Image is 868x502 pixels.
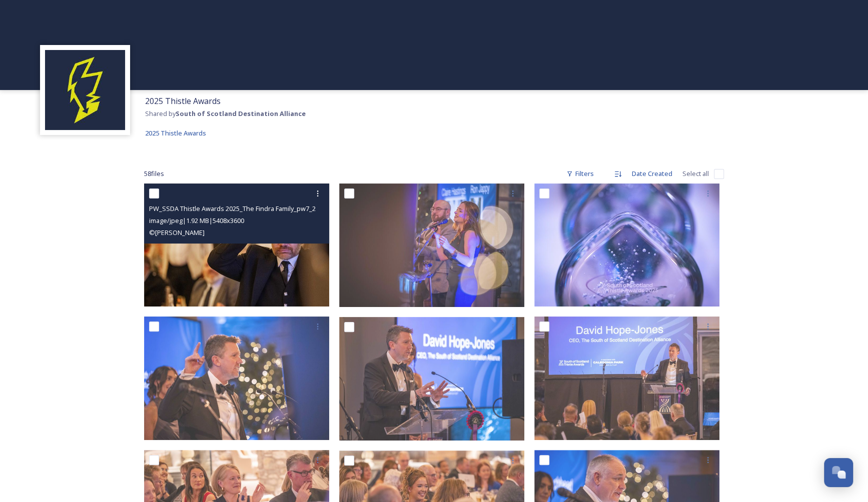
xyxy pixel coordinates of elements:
[144,316,329,440] img: PW_SSDA Thistle Awards 2025_The Findra Family_pw7_2773.JPG
[145,95,221,106] span: 2025 Thistle Awards
[534,316,719,440] img: PW_SSDA Thistle Awards 2025_The Findra Family_pw7_2730.JPG
[176,109,306,118] strong: South of Scotland Destination Alliance
[144,183,329,306] img: PW_SSDA Thistle Awards 2025_The Findra Family_pw7_2896.JPG
[561,164,599,183] div: Filters
[145,128,206,137] span: 2025 Thistle Awards
[144,169,164,178] span: 58 file s
[534,183,719,306] img: PW_SSDA Thistle Awards 2025_The Findra Family_pw7_2854.JPG
[149,203,338,213] span: PW_SSDA Thistle Awards 2025_The Findra Family_pw7_2896.JPG
[145,109,306,118] span: Shared by
[339,183,524,307] img: PW_SSDA Thistle Awards 2025_The Findra Family_pw7_2799.JPG
[824,458,853,487] button: Open Chat
[627,164,677,183] div: Date Created
[45,50,125,130] img: images.jpeg
[145,127,206,139] a: 2025 Thistle Awards
[339,317,524,440] img: PW_SSDA Thistle Awards 2025_The Findra Family_pw7_2753.JPG
[149,216,244,225] span: image/jpeg | 1.92 MB | 5408 x 3600
[149,228,205,237] span: © [PERSON_NAME]
[682,169,709,178] span: Select all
